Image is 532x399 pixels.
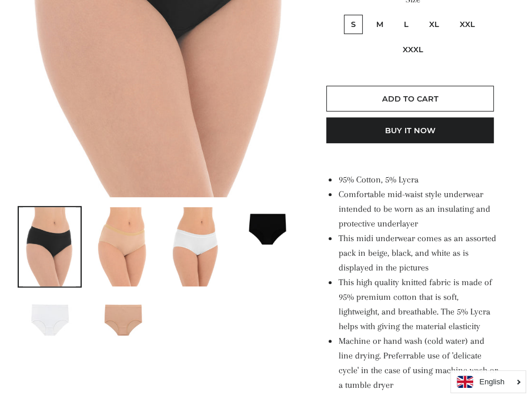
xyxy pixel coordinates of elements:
span: 95% Cotton, 5% Lycra [338,174,418,185]
img: Load image into Gallery viewer, Women&#39;s Midi Style Underwear [237,207,299,248]
img: Load image into Gallery viewer, Women&#39;s Midi Style Underwear [19,297,81,339]
button: Buy it now [326,117,494,143]
label: XXL [453,15,482,34]
span: Add to Cart [382,94,439,103]
span: This high quality knitted fabric is made of 95% premium cotton that is soft, lightweight, and bre... [338,277,491,332]
label: XL [422,15,446,34]
i: English [479,378,504,386]
span: This midi underwear comes as an assorted pack in beige, black, and white as is displayed in the p... [338,233,496,273]
button: Add to Cart [326,86,494,111]
a: English [457,376,520,388]
label: M [369,15,390,34]
span: Machine or hand wash (cold water) and line drying. Preferrable use of 'delicate cycle' in the cas... [338,336,497,390]
li: Comfortable mid-waist style underwear intended to be worn as an insulating and protective underlayer [338,187,500,231]
img: Load image into Gallery viewer, Women&#39;s Midi Style Underwear [96,207,149,286]
label: S [344,15,363,34]
label: XXXL [396,40,430,59]
label: L [397,15,416,34]
img: Load image into Gallery viewer, Women&#39;s Midi Style Underwear [92,297,153,339]
img: Load image into Gallery viewer, Women&#39;s Midi Style Underwear [23,207,76,286]
img: Load image into Gallery viewer, Women&#39;s Midi Style Underwear [169,207,222,286]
